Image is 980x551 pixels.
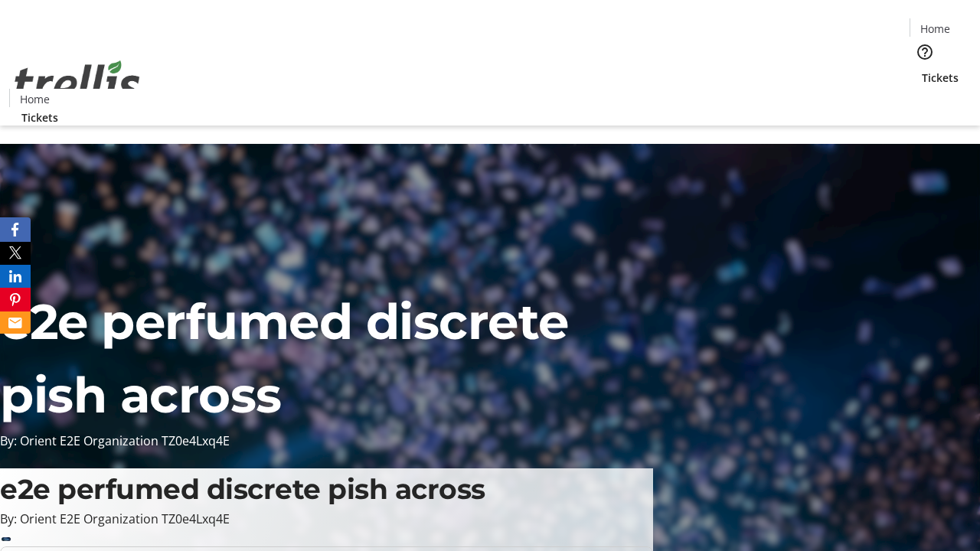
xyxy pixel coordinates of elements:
a: Tickets [9,109,70,126]
a: Home [910,21,959,37]
img: Orient E2E Organization TZ0e4Lxq4E's Logo [9,44,145,120]
button: Help [910,37,940,67]
span: Tickets [922,70,959,86]
a: Tickets [910,70,971,86]
button: Cart [910,86,940,116]
span: Tickets [21,109,58,126]
span: Home [920,21,950,37]
span: Home [20,91,50,107]
a: Home [10,91,59,107]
